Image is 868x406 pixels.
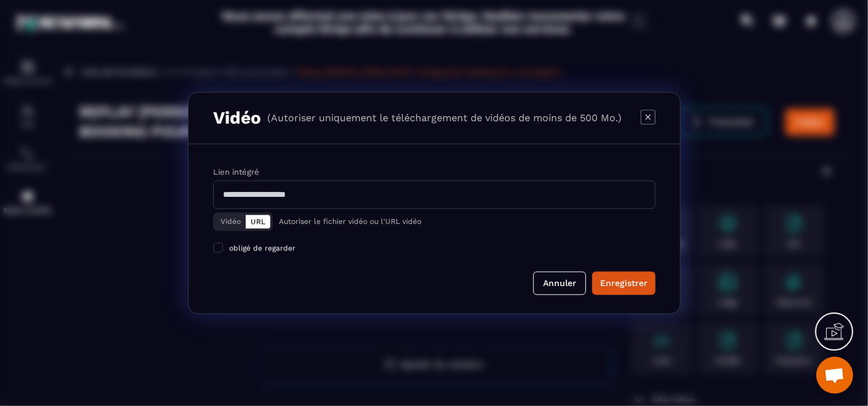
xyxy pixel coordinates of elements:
[533,272,586,295] button: Annuler
[216,215,246,229] button: Vidéo
[816,357,853,394] div: Ouvrir le chat
[279,218,421,226] p: Autoriser le fichier vidéo ou l'URL vidéo
[600,277,647,290] div: Enregistrer
[267,113,622,124] p: (Autoriser uniquement le téléchargement de vidéos de moins de 500 Mo.)
[246,215,270,229] button: URL
[213,168,259,177] label: Lien intégré
[229,244,295,253] span: obligé de regarder
[213,108,261,129] h3: Vidéo
[592,272,655,295] button: Enregistrer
